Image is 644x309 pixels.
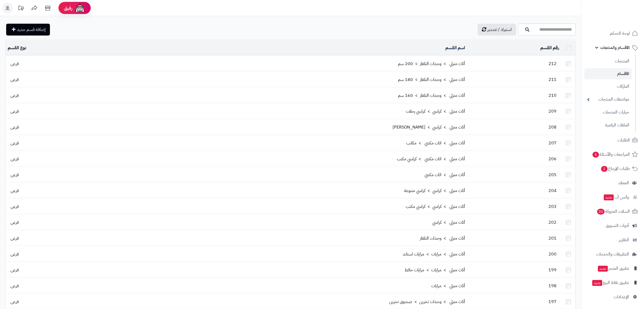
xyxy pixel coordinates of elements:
[8,299,21,305] span: فرعى
[584,94,632,105] a: مواصفات المنتجات
[600,44,630,51] span: الأقسام والمنتجات
[546,187,559,194] span: 204
[584,148,641,161] a: المراجعات والأسئلة5
[546,283,559,289] span: 198
[584,205,641,218] a: السلات المتروكة33
[14,3,28,15] a: تحديثات المنصة
[8,251,21,257] span: فرعى
[546,267,559,273] span: 199
[584,233,641,246] a: التقارير
[8,267,21,273] span: فرعى
[606,222,629,229] span: أدوات التسويق
[601,165,630,172] span: طلبات الإرجاع
[592,152,599,158] span: 5
[389,299,465,305] a: أثاث منزلي > وحدات تخزين > صندوق تخزين
[619,236,629,244] span: التقارير
[8,140,21,146] span: فرعى
[398,76,465,83] a: أثاث منزلي > وحدات التلفاز > 180 سم
[8,203,21,210] span: فرعى
[17,26,46,33] span: إضافة قسم جديد
[398,61,465,67] a: أثاث منزلي > وحدات التلفاز > 200 سم
[546,251,559,257] span: 200
[8,219,21,226] span: فرعى
[584,106,632,118] a: خيارات المنتجات
[601,166,608,172] span: 1
[406,140,465,146] a: أثاث منزلي > اثات مكتبي > مكاتب
[64,5,72,11] span: رفيق
[584,276,641,289] a: تطبيق نقاط البيعجديد
[584,162,641,175] a: طلبات الإرجاع1
[487,26,512,33] span: استيراد / تصدير
[546,299,559,305] span: 197
[431,283,465,289] a: أثاث منزلي > مرايات
[603,193,629,201] span: وآتس آب
[584,176,641,189] a: العملاء
[420,235,465,241] a: أثاث منزلي > وحدات التلفاز
[617,136,630,144] span: الطلبات
[584,27,641,40] a: لوحة التحكم
[614,293,629,301] span: الإعدادات
[6,24,50,35] a: إضافة قسم جديد
[546,76,559,83] span: 211
[584,119,632,131] a: الملفات الرقمية
[546,92,559,99] span: 210
[8,124,21,130] span: فرعى
[546,203,559,210] span: 203
[8,235,21,241] span: فرعى
[592,151,630,158] span: المراجعات والأسئلة
[584,134,641,147] a: الطلبات
[432,219,465,226] a: أثاث منزلي > كراسي
[546,156,559,162] span: 206
[598,266,608,272] span: جديد
[405,267,465,273] a: أثاث منزلي > مرايات > مرايات حائط
[546,140,559,146] span: 207
[546,108,559,115] span: 209
[597,209,605,215] span: 33
[404,187,465,194] a: أثاث منزلي > كراسي > كراسي متنوعة
[397,156,465,162] a: أثاث منزلي > اثات مكتبي > كراسي مكتب
[546,124,559,130] span: 208
[584,219,641,232] a: أدوات التسويق
[592,280,602,286] span: جديد
[425,172,465,178] a: أثاث منزلي > اثات مكتبي
[584,262,641,275] a: تطبيق المتجرجديد
[584,81,632,92] a: الماركات
[403,251,465,257] a: أثاث منزلي > مرايات > مرايات استاند
[8,187,21,194] span: فرعى
[584,55,632,67] a: المنتجات
[597,208,630,215] span: السلات المتروكة
[604,194,614,200] span: جديد
[406,108,465,115] a: أثاث منزلي > كراسي > كراسي رحلات
[6,40,99,56] td: نوع القسم
[546,219,559,226] span: 202
[8,108,21,115] span: فرعى
[445,45,465,51] a: اسم القسم
[398,92,465,99] a: أثاث منزلي > وحدات التلفاز > 160 سم
[8,76,21,83] span: فرعى
[8,92,21,99] span: فرعى
[469,45,559,51] div: رقم القسم
[8,156,21,162] span: فرعى
[478,24,516,35] a: استيراد / تصدير
[596,250,629,258] span: التطبيقات والخدمات
[592,279,629,286] span: تطبيق نقاط البيع
[406,203,465,210] a: أثاث منزلي > كراسي > كراسي مكتب
[546,172,559,178] span: 205
[584,290,641,303] a: الإعدادات
[584,191,641,204] a: وآتس آبجديد
[8,172,21,178] span: فرعى
[546,235,559,241] span: 201
[619,179,629,187] span: العملاء
[610,30,630,37] span: لوحة التحكم
[393,124,465,130] a: أثاث منزلي > كراسي > [PERSON_NAME]
[597,265,629,272] span: تطبيق المتجر
[546,61,559,67] span: 212
[584,248,641,261] a: التطبيقات والخدمات
[8,283,21,289] span: فرعى
[8,61,21,67] span: فرعى
[584,68,632,79] a: الأقسام
[75,3,85,13] img: ai-face.png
